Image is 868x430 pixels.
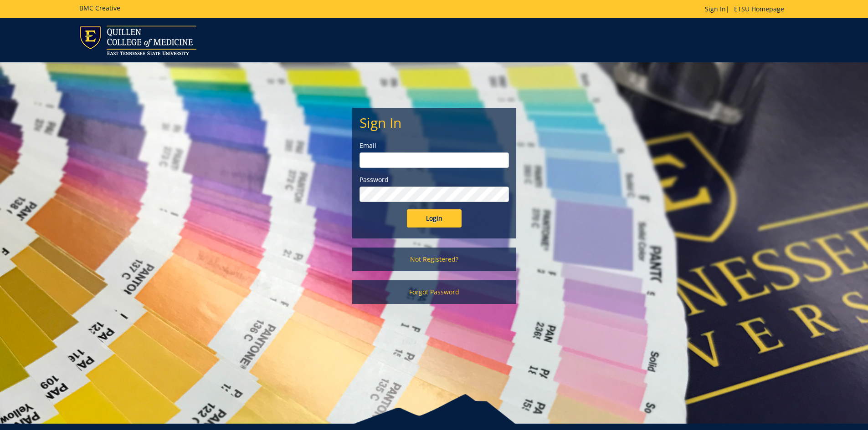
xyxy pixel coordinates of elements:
a: Not Registered? [352,248,516,271]
a: Sign In [705,5,726,13]
a: Forgot Password [352,280,516,304]
img: ETSU logo [79,25,196,55]
h5: BMC Creative [79,5,120,11]
input: Login [407,209,462,228]
label: Password [360,175,509,184]
a: ETSU Homepage [729,5,789,13]
h2: Sign In [360,115,509,130]
label: Email [360,141,509,150]
p: | [705,5,789,14]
